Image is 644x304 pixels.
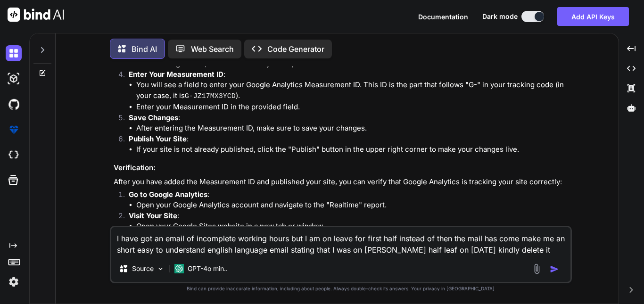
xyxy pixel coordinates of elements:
[6,274,22,290] img: settings
[136,200,570,211] li: Open your Google Analytics account and navigate to the "Realtime" report.
[136,123,570,134] li: After entering the Measurement ID, make sure to save your changes.
[114,177,570,188] p: After you have added the Measurement ID and published your site, you can verify that Google Analy...
[129,113,178,122] strong: Save Changes
[557,7,629,26] button: Add API Keys
[132,264,154,273] p: Source
[482,12,518,21] span: Dark mode
[136,221,570,232] li: Open your Google Sites website in a new tab or window.
[267,43,324,55] p: Code Generator
[110,285,572,292] p: Bind can provide inaccurate information, including about people. Always double-check its answers....
[129,69,570,80] p: :
[550,264,559,274] img: icon
[188,264,228,273] p: GPT-4o min..
[418,13,468,21] span: Documentation
[111,227,570,255] textarea: I have got an email of incomplete working hours but I am on leave for first half instead of then ...
[6,45,22,61] img: darkChat
[6,71,22,87] img: darkAi-studio
[136,102,570,113] li: Enter your Measurement ID in the provided field.
[157,265,165,273] img: Pick Models
[129,211,570,222] p: :
[132,43,157,55] p: Bind AI
[418,12,468,22] button: Documentation
[129,134,570,145] p: :
[129,134,187,143] strong: Publish Your Site
[129,190,207,199] strong: Go to Google Analytics
[8,8,64,22] img: Bind AI
[174,264,184,273] img: GPT-4o mini
[129,113,570,123] p: :
[6,147,22,163] img: cloudideIcon
[129,211,177,220] strong: Visit Your Site
[531,263,542,274] img: attachment
[114,163,570,173] h3: Verification:
[191,43,234,55] p: Web Search
[136,80,570,102] li: You will see a field to enter your Google Analytics Measurement ID. This ID is the part that foll...
[6,96,22,112] img: githubDark
[185,92,236,100] code: G-JZ17MX3YCD
[6,122,22,138] img: premium
[129,70,223,79] strong: Enter Your Measurement ID
[129,189,570,200] p: :
[136,144,570,155] li: If your site is not already published, click the "Publish" button in the upper right corner to ma...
